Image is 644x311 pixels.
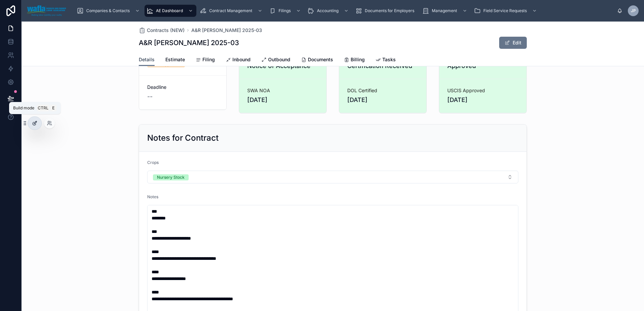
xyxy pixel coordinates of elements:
div: Nursery Stock [157,174,185,180]
a: Details [139,54,155,66]
span: Contract Management [209,8,252,13]
a: Estimate [165,54,185,67]
span: USCIS Approved [447,87,518,94]
span: Billing [351,56,365,63]
span: E [51,105,56,111]
span: Estimate [165,56,185,63]
span: Tasks [382,56,396,63]
a: Management [420,5,471,17]
button: Select Button [147,171,518,183]
a: Documents [301,54,333,67]
a: Filings [267,5,304,17]
a: Filing [196,54,215,67]
span: Deadline [147,84,218,91]
a: Billing [344,54,365,67]
span: Inbound [232,56,251,63]
span: Accounting [317,8,339,13]
span: Notes [147,194,158,199]
a: Field Service Requests [472,5,540,17]
span: Build mode [13,105,34,111]
a: Inbound [226,54,251,67]
img: App logo [27,5,66,16]
h1: A&R [PERSON_NAME] 2025-03 [139,38,239,47]
span: Contracts (NEW) [147,27,185,34]
span: Details [139,56,155,63]
a: Companies & Contacts [75,5,143,17]
a: Outbound [261,54,290,67]
a: AE Dashboard [144,5,196,17]
span: Crops [147,160,159,165]
button: Edit [499,37,527,49]
span: DOL Certified [347,87,418,94]
span: Companies & Contacts [86,8,130,13]
span: Documents [308,56,333,63]
a: Contract Management [198,5,266,17]
span: Filings [279,8,291,13]
span: Outbound [268,56,290,63]
button: Unselect NURSERY_STOCK [153,174,189,180]
span: SWA NOA [247,87,318,94]
h2: Notes for Contract [147,133,219,143]
a: A&R [PERSON_NAME] 2025-03 [191,27,262,34]
a: Contracts (NEW) [139,27,185,34]
span: Ctrl [37,105,49,111]
span: Filing [202,56,215,63]
a: Accounting [305,5,352,17]
span: -- [147,92,153,101]
span: Management [432,8,457,13]
span: Field Service Requests [483,8,527,13]
a: Tasks [376,54,396,67]
span: [DATE] [347,95,418,105]
span: [DATE] [447,95,518,105]
span: JP [631,8,636,13]
span: AE Dashboard [156,8,183,13]
span: [DATE] [247,95,318,105]
a: Documents for Employers [353,5,419,17]
div: scrollable content [71,3,617,18]
span: Documents for Employers [365,8,414,13]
